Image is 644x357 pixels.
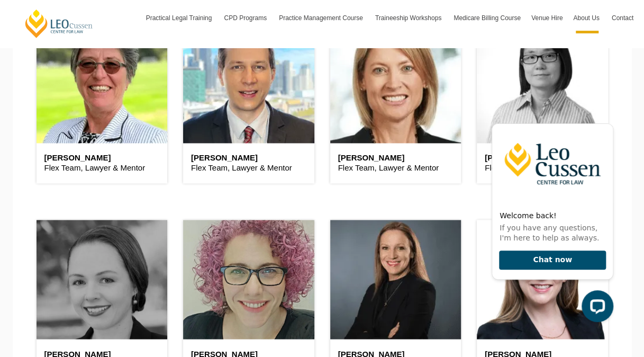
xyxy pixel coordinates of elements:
h6: [PERSON_NAME] [44,154,160,163]
a: CPD Programs [219,3,274,33]
a: [PERSON_NAME] Centre for Law [24,8,94,39]
a: Traineeship Workshops [370,3,448,33]
a: About Us [568,3,606,33]
iframe: LiveChat chat widget [483,104,618,331]
h6: [PERSON_NAME] [191,154,306,163]
h6: [PERSON_NAME] [338,154,453,163]
a: Venue Hire [526,3,568,33]
a: Contact [606,3,639,33]
a: Practical Legal Training [141,3,219,33]
a: Practice Management Course [274,3,370,33]
p: Flex Team, Lawyer & Mentor [44,163,160,173]
p: Flex Team, Lawyer & Mentor [338,163,453,173]
p: Flex Team, Lawyer & Mentor [191,163,306,173]
a: Medicare Billing Course [448,3,526,33]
